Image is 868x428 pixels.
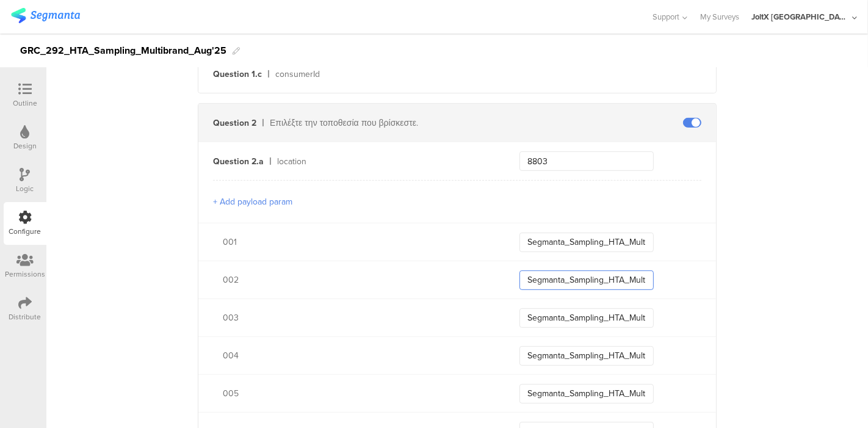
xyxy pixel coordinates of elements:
div: Logic [16,183,34,194]
div: 002 [223,274,490,286]
input: Enter a value... [519,233,654,252]
img: segmanta logo [11,8,80,23]
input: Enter a key... [519,151,654,171]
div: Design [13,140,37,151]
div: Permissions [5,269,45,280]
div: Question 1.c [213,68,262,81]
div: 005 [223,387,490,400]
div: Question 2 [213,117,256,129]
div: 001 [223,236,490,248]
div: Configure [9,226,42,237]
div: Distribute [9,311,42,322]
div: JoltX [GEOGRAPHIC_DATA] [751,11,849,23]
div: consumerId [275,68,490,81]
input: Enter a value... [519,270,654,290]
input: Enter a value... [519,384,654,404]
div: Outline [13,98,37,109]
button: + Add payload param [213,195,292,208]
span: Support [653,11,680,23]
div: location [277,155,490,168]
input: Enter a value... [519,346,654,366]
div: Επιλέξτε την τοποθεσία που βρίσκεστε. [270,117,490,129]
div: 003 [223,311,490,324]
input: Enter a value... [519,308,654,328]
div: Question 2.a [213,155,264,168]
div: GRC_292_HTA_Sampling_Multibrand_Aug'25 [20,41,226,60]
div: 004 [223,349,490,362]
